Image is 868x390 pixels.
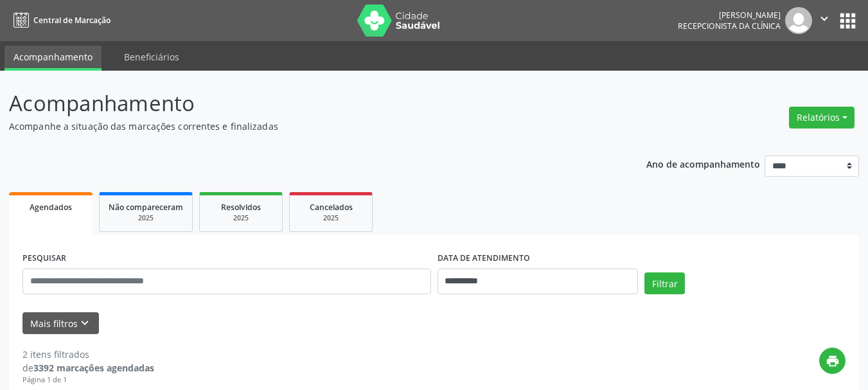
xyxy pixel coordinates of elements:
a: Beneficiários [115,46,188,68]
span: Central de Marcação [33,15,111,26]
div: Página 1 de 1 [22,375,154,386]
i: keyboard_arrow_down [78,316,92,330]
p: Acompanhamento [9,87,604,120]
strong: 3392 marcações agendadas [33,362,154,374]
button:  [812,7,837,34]
i: print [826,354,840,368]
p: Ano de acompanhamento [646,155,760,172]
label: PESQUISAR [22,249,66,269]
span: Resolvidos [221,202,261,213]
div: [PERSON_NAME] [678,10,781,21]
img: img [785,7,812,34]
div: 2025 [109,213,183,223]
label: DATA DE ATENDIMENTO [438,249,530,269]
span: Recepcionista da clínica [678,21,781,31]
button: print [819,348,846,374]
button: Mais filtroskeyboard_arrow_down [22,312,99,335]
a: Central de Marcação [9,10,111,31]
button: Filtrar [644,272,685,294]
button: Relatórios [789,107,855,129]
i:  [817,12,831,26]
span: Não compareceram [109,202,183,213]
div: 2025 [299,213,363,223]
span: Agendados [30,202,72,213]
div: 2025 [209,213,273,223]
p: Acompanhe a situação das marcações correntes e finalizadas [9,120,604,133]
div: 2 itens filtrados [22,348,154,361]
a: Acompanhamento [4,46,102,71]
button: apps [837,10,859,32]
span: Cancelados [310,202,353,213]
div: de [22,361,154,375]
